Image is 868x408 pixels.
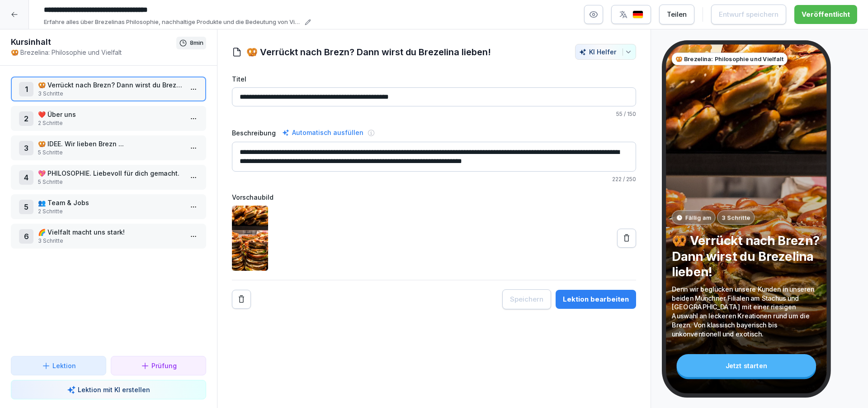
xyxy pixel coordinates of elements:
[667,10,687,19] div: Teilen
[38,227,183,237] p: 🌈 Vielfalt macht uns stark!
[711,5,786,24] button: Entwurf speichern
[19,141,33,155] div: 3
[38,80,183,90] p: 🥨 Verrückt nach Brezn? Dann wirst du Brezelina lieben!
[190,38,203,48] p: 8 min
[659,5,694,24] button: Teilen
[632,10,643,19] img: de.svg
[78,385,150,394] p: Lektion mit KI erstellen
[232,74,636,84] label: Titel
[38,110,183,119] p: ❤️ Über uns
[38,198,183,207] p: 👥 Team & Jobs
[672,233,821,279] p: 🥨 Verrückt nach Brezn? Dann wirst du Brezelina lieben!
[38,168,183,178] p: 💖 PHILOSOPHIE. Liebevoll für dich gemacht.
[232,206,268,271] img: p5sxfwglv8kq0db8t9omnz41.png
[575,44,636,60] button: KI Helfer
[38,119,183,127] p: 2 Schritte
[111,356,206,375] button: Prüfung
[246,45,491,59] h1: 🥨 Verrückt nach Brezn? Dann wirst du Brezelina lieben!
[232,192,636,202] label: Vorschaubild
[38,178,183,186] p: 5 Schritte
[44,18,302,27] p: Erfahre alles über Brezelinas Philosophie, nachhaltige Produkte und die Bedeutung von Vielfalt im...
[38,207,183,216] p: 2 Schritte
[232,175,636,183] p: / 250
[672,284,821,338] p: Denn wir beglücken unsere Kunden in unseren beiden Münchner Filialen am Stachus und [GEOGRAPHIC_D...
[11,135,206,160] div: 3🥨 IDEE. Wir lieben Brezn ...5 Schritte
[19,82,33,96] div: 1
[11,165,206,190] div: 4💖 PHILOSOPHIE. Liebevoll für dich gemacht.5 Schritte
[19,200,33,214] div: 5
[11,48,176,57] p: 🥨 Brezelina: Philosophie und Vielfalt
[11,380,206,399] button: Lektion mit KI erstellen
[11,224,206,249] div: 6🌈 Vielfalt macht uns stark!3 Schritte
[232,290,251,309] button: Remove
[612,176,622,182] span: 222
[38,149,183,157] p: 5 Schritte
[232,110,636,118] p: / 150
[11,77,206,101] div: 1🥨 Verrückt nach Brezn? Dann wirst du Brezelina lieben!3 Schritte
[11,37,176,48] h1: Kursinhalt
[719,10,778,19] div: Entwurf speichern
[11,194,206,219] div: 5👥 Team & Jobs2 Schritte
[52,361,76,370] p: Lektion
[19,111,33,126] div: 2
[151,361,177,370] p: Prüfung
[502,289,551,309] button: Speichern
[563,294,629,304] div: Lektion bearbeiten
[802,10,850,19] div: Veröffentlicht
[579,48,632,56] div: KI Helfer
[11,356,106,375] button: Lektion
[280,127,365,138] div: Automatisch ausfüllen
[232,128,276,138] label: Beschreibung
[675,55,784,63] p: 🥨 Brezelina: Philosophie und Vielfalt
[38,139,183,149] p: 🥨 IDEE. Wir lieben Brezn ...
[19,170,33,185] div: 4
[616,110,623,117] span: 55
[510,294,543,304] div: Speichern
[19,229,33,244] div: 6
[11,106,206,131] div: 2❤️ Über uns2 Schritte
[722,213,750,222] p: 3 Schritte
[685,213,711,222] p: Fällig am
[556,290,636,309] button: Lektion bearbeiten
[38,237,183,245] p: 3 Schritte
[794,5,857,24] button: Veröffentlicht
[38,90,183,98] p: 3 Schritte
[677,354,816,377] div: Jetzt starten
